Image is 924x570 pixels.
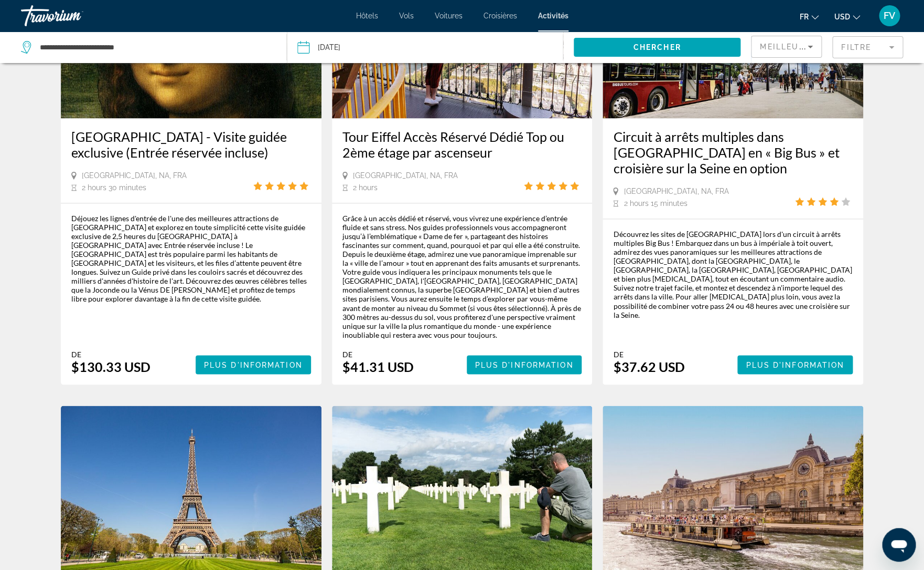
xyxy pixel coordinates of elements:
[760,40,813,53] mat-select: Sort by
[353,171,458,180] span: [GEOGRAPHIC_DATA], NA, FRA
[196,355,311,374] button: Plus d'information
[71,349,151,358] div: De
[342,349,414,358] div: De
[484,12,517,20] a: Croisières
[353,183,378,192] span: 2 hours
[71,358,151,374] div: $130.33 USD
[574,38,740,57] button: Chercher
[342,214,582,339] div: Grâce à un accès dédié et réservé, vous vivrez une expérience d’entrée fluide et sans stress. Nos...
[613,349,684,358] div: De
[435,12,463,20] a: Voitures
[760,43,854,51] span: Meilleures ventes
[633,43,681,51] span: Chercher
[884,11,895,21] span: FV
[356,12,378,20] a: Hôtels
[71,214,311,303] div: Déjouez les lignes d'entrée de l'une des meilleures attractions de [GEOGRAPHIC_DATA] et explorez ...
[834,13,850,21] span: USD
[882,528,916,562] iframe: Bouton de lancement de la fenêtre de messagerie
[297,32,563,63] button: Date: Sep 25, 2025
[613,129,853,176] a: Circuit à arrêts multiples dans [GEOGRAPHIC_DATA] en « Big Bus » et croisière sur la Seine en option
[613,358,684,374] div: $37.62 USD
[624,199,687,208] span: 2 hours 15 minutes
[399,12,414,20] a: Vols
[746,360,844,369] span: Plus d'information
[475,360,574,369] span: Plus d'information
[82,183,146,192] span: 2 hours 30 minutes
[204,360,303,369] span: Plus d'information
[71,129,311,160] a: [GEOGRAPHIC_DATA] - Visite guidée exclusive (Entrée réservée incluse)
[342,129,582,160] a: Tour Eiffel Accès Réservé Dédié Top ou 2ème étage par ascenseur
[737,355,853,374] button: Plus d'information
[834,9,860,24] button: Change currency
[800,9,819,24] button: Change language
[800,13,809,21] span: fr
[613,230,853,319] div: Découvrez les sites de [GEOGRAPHIC_DATA] lors d'un circuit à arrêts multiples Big Bus ! Embarquez...
[21,2,126,29] a: Travorium
[832,36,903,59] button: Filter
[82,171,187,180] span: [GEOGRAPHIC_DATA], NA, FRA
[876,5,903,27] button: User Menu
[467,355,582,374] button: Plus d'information
[342,358,414,374] div: $41.31 USD
[624,187,728,195] span: [GEOGRAPHIC_DATA], NA, FRA
[538,12,568,20] a: Activités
